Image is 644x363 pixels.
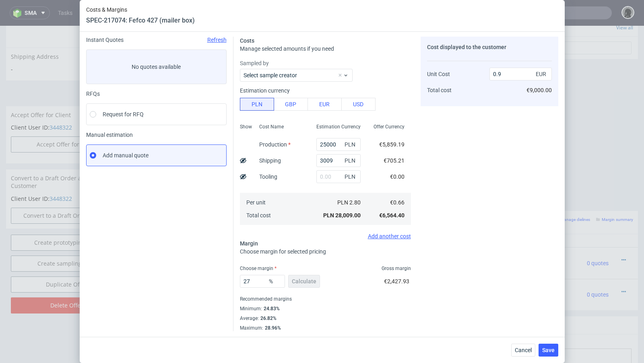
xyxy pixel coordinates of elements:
div: 26.82% [259,315,277,322]
button: Single payment (default) [235,72,376,83]
a: Duplicate Offer [11,251,122,267]
div: Convert to a Draft Order and send to Customer [6,144,127,169]
small: Manage dielines [554,192,590,196]
span: SPEC- 217073 [295,227,325,233]
span: Fefco 427 (mailer box) [238,257,294,265]
span: Costs & Margins [86,6,195,13]
div: Maximum : [240,323,411,331]
span: % [267,276,283,287]
td: €4,500.00 [420,221,462,253]
span: €6,564.40 [379,212,405,219]
span: PLN 2.80 [337,199,361,206]
span: €5,859.19 [379,141,405,148]
span: Cost Name [259,124,284,130]
input: 0.00 [316,170,361,183]
small: Add other item [512,192,544,196]
td: Assumed delivery country [138,30,233,50]
div: Serwach • Custom [238,256,357,281]
td: Quote Request ID [138,105,233,124]
a: CBOH-2 [254,274,271,280]
span: 0 quotes [587,234,609,241]
td: Assumed delivery zipcode [138,50,233,71]
td: €9,200.00 [504,253,547,285]
a: 3448322 [50,169,72,177]
span: Source: [238,243,271,249]
span: Cost displayed to the customer [427,44,506,50]
strong: 771680 [204,234,223,241]
small: Add line item from VMA [411,192,460,196]
td: Payment [138,71,233,89]
label: Select sample creator [244,72,297,78]
td: Region [138,9,233,30]
td: €0.00 [462,253,504,285]
img: ico-item-custom-a8f9c3db6a5631ce2f509e228e8b95abde266dc4376634de7b166047de09ff05.png [141,227,181,248]
div: Instant Quotes [86,37,227,43]
td: Reorder [138,124,233,139]
input: 0.00 [316,138,361,151]
a: Create sampling offer [11,230,122,246]
label: Choose margin [240,266,277,271]
div: Shipping Address [6,22,127,40]
span: Add manual quote [103,151,149,159]
span: PLN 28,009.00 [323,212,361,219]
span: €2,427.93 [384,278,409,285]
th: Dependencies [462,208,504,222]
span: PLN [343,155,359,166]
small: Margin summary [596,192,633,196]
div: Minimum : [240,304,411,313]
input: Type to create new task [397,16,632,29]
td: €9,200.00 [420,253,462,285]
span: Show [240,124,252,130]
div: 28.96% [263,325,281,331]
span: PLN [343,171,359,182]
td: 10000 [360,221,390,253]
span: Offer [138,193,151,200]
img: ico-item-custom-a8f9c3db6a5631ce2f509e228e8b95abde266dc4376634de7b166047de09ff05.png [141,259,181,279]
th: Design [133,208,201,222]
span: €9,000.00 [526,87,552,93]
input: 0.00 [240,275,285,288]
button: Force CRM resync [138,159,221,167]
button: EUR [308,98,342,111]
span: Manual estimation [86,132,227,138]
span: Choose margin for selected pricing [240,248,326,255]
span: €0.00 [390,173,405,180]
button: Cancel [511,344,535,357]
div: Notes displayed below the Offer [133,291,638,308]
label: Estimation currency [240,87,290,94]
th: Name [235,208,360,222]
span: Sent [549,235,563,241]
span: PLN [343,139,359,150]
a: CBOH-1 [254,243,271,249]
td: Enable flexible payments [138,89,233,105]
div: 24.83% [262,305,280,312]
td: Duplicate of (Offer ID) [138,139,233,158]
p: Client User ID: [11,169,122,177]
span: €705.21 [384,157,405,164]
span: Gross margin [382,265,411,272]
span: Estimation Currency [316,124,361,130]
td: €0.45 [390,221,420,253]
div: RFQs [86,91,227,97]
button: Accept Offer for Client [11,111,122,127]
td: €4,500.00 [504,221,547,253]
span: Cancel [515,347,532,353]
span: Request for RFQ [103,110,144,118]
label: No quotes available [86,49,227,84]
th: Status [546,208,574,222]
strong: 771681 [204,266,223,272]
span: SPEC- 217074 [295,258,325,264]
div: Accept Offer for Client [6,80,127,98]
label: Tooling [259,173,277,180]
a: Create prototyping offer [11,209,122,225]
button: USD [341,98,376,111]
td: €0.92 [390,253,420,285]
p: Client User ID: [11,98,122,106]
span: 0 quotes [587,266,609,272]
span: EUR [534,68,550,80]
a: 3448322 [50,98,72,105]
a: markdown [215,313,243,321]
input: Delete Offer [11,272,122,288]
input: 0.00 [316,154,361,167]
div: Average : [240,313,411,323]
